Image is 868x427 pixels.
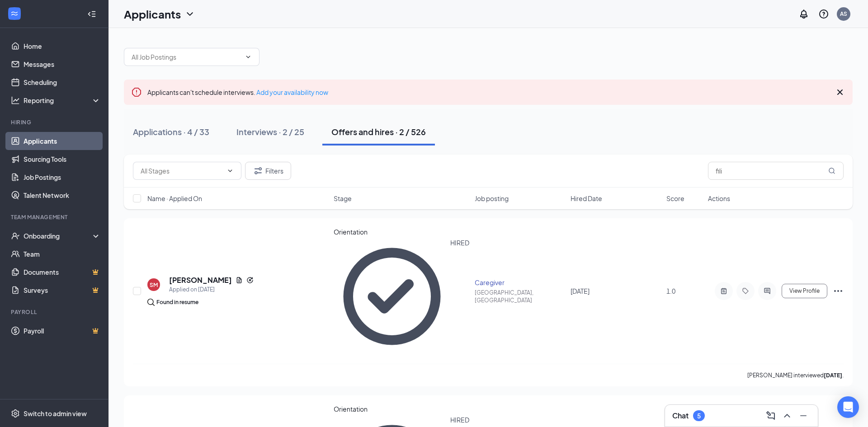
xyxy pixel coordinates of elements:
[236,277,243,284] svg: Document
[10,9,19,18] svg: WorkstreamLogo
[124,6,181,22] h1: Applicants
[747,371,844,379] p: [PERSON_NAME] interviewed .
[169,285,254,294] div: Applied on [DATE]
[11,213,99,221] div: Team Management
[475,278,565,287] div: Caregiver
[24,168,101,186] a: Job Postings
[837,396,859,418] div: Open Intercom Messenger
[133,126,209,137] div: Applications · 4 / 33
[450,238,469,355] div: HIRED
[740,287,751,295] svg: Tag
[226,167,234,174] svg: ChevronDown
[24,37,101,55] a: Home
[334,194,352,203] span: Stage
[24,409,87,418] div: Switch to admin view
[156,298,198,307] div: Found in resume
[666,287,675,295] span: 1.0
[87,9,96,19] svg: Collapse
[782,410,793,421] svg: ChevronUp
[708,194,730,203] span: Actions
[24,245,101,263] a: Team
[11,308,99,316] div: Payroll
[147,299,155,306] img: search.bf7aa3482b7795d4f01b.svg
[798,9,809,19] svg: Notifications
[475,289,565,304] div: [GEOGRAPHIC_DATA], [GEOGRAPHIC_DATA]
[246,277,254,284] svg: Reapply
[840,10,847,18] div: AS
[331,126,426,137] div: Offers and hires · 2 / 526
[833,286,844,296] svg: Ellipses
[150,281,158,289] div: SM
[236,126,304,137] div: Interviews · 2 / 25
[11,231,20,240] svg: UserCheck
[765,410,776,421] svg: ComposeMessage
[24,322,101,340] a: PayrollCrown
[184,9,195,19] svg: ChevronDown
[24,132,101,150] a: Applicants
[24,281,101,299] a: SurveysCrown
[147,194,202,203] span: Name · Applied On
[24,55,101,73] a: Messages
[147,88,328,96] span: Applicants can't schedule interviews.
[24,73,101,91] a: Scheduling
[798,410,809,421] svg: Minimize
[475,194,509,203] span: Job posting
[334,227,469,236] div: Orientation
[11,409,20,418] svg: Settings
[762,287,773,295] svg: ActiveChat
[253,165,264,176] svg: Filter
[571,194,602,203] span: Hired Date
[24,150,101,168] a: Sourcing Tools
[24,96,101,105] div: Reporting
[718,287,729,295] svg: ActiveNote
[697,412,701,420] div: 5
[780,408,794,423] button: ChevronUp
[818,9,829,19] svg: QuestionInfo
[708,162,844,180] input: Search in offers and hires
[132,52,241,62] input: All Job Postings
[24,263,101,281] a: DocumentsCrown
[571,287,590,295] span: [DATE]
[245,162,291,180] button: Filter Filters
[666,194,684,203] span: Score
[131,87,142,98] svg: Error
[11,118,99,126] div: Hiring
[796,408,811,423] button: Minimize
[789,288,820,294] span: View Profile
[11,96,20,105] svg: Analysis
[245,53,252,61] svg: ChevronDown
[24,231,93,240] div: Onboarding
[334,404,469,413] div: Orientation
[824,372,842,379] b: [DATE]
[782,284,827,298] button: View Profile
[24,186,101,204] a: Talent Network
[764,408,778,423] button: ComposeMessage
[835,87,845,98] svg: Cross
[141,166,223,176] input: All Stages
[672,411,689,421] h3: Chat
[828,167,835,174] svg: MagnifyingGlass
[334,238,450,355] svg: CheckmarkCircle
[256,88,328,96] a: Add your availability now
[169,275,232,285] h5: [PERSON_NAME]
